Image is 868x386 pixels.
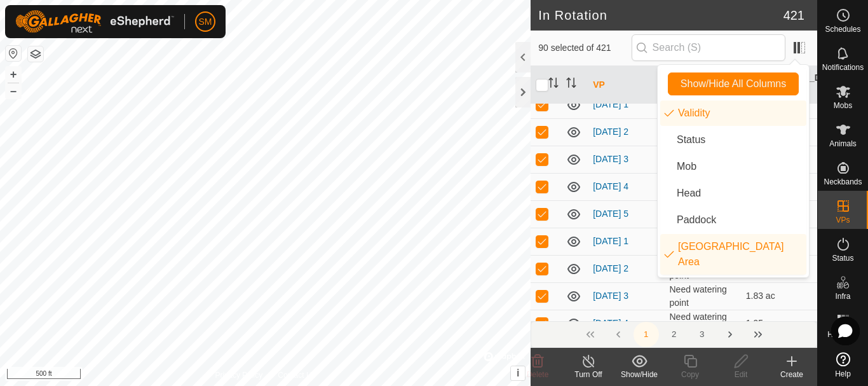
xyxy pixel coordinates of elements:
[835,370,851,378] span: Help
[548,79,559,90] p-sorticon: Activate to sort
[593,99,628,109] a: [DATE] 1
[832,254,853,262] span: Status
[632,34,785,61] input: Search (S)
[822,64,864,71] span: Notifications
[835,293,850,300] span: Infra
[766,369,817,380] div: Create
[566,79,576,90] p-sorticon: Activate to sort
[593,154,628,164] a: [DATE] 3
[825,25,860,33] span: Schedules
[741,310,817,337] td: 1.95 ac
[715,369,766,380] div: Edit
[661,322,687,347] button: 2
[593,181,628,191] a: [DATE] 4
[6,67,21,82] button: +
[538,8,783,23] h2: In Rotation
[829,140,857,148] span: Animals
[741,282,817,310] td: 1.83 ac
[834,102,852,109] span: Mobs
[660,127,806,153] li: activation.label.title
[614,369,665,380] div: Show/Hide
[660,100,806,126] li: vp.label.validity
[199,15,212,29] span: SM
[664,282,740,310] td: Need watering point
[593,263,628,273] a: [DATE] 2
[15,10,174,33] img: Gallagher Logo
[665,369,715,380] div: Copy
[634,322,659,347] button: 1
[664,310,740,337] td: Need watering point
[517,368,519,378] span: i
[593,318,628,328] a: [DATE] 4
[668,72,799,95] button: Show/Hide All Columns
[689,322,715,347] button: 3
[818,347,868,383] a: Help
[783,6,804,25] span: 421
[660,234,806,275] li: vp.label.grazingArea
[660,181,806,206] li: vp.label.head
[827,331,858,338] span: Heatmap
[538,41,631,55] span: 90 selected of 421
[660,207,806,233] li: enum.columnList.paddock
[593,291,628,301] a: [DATE] 3
[836,216,850,224] span: VPs
[717,322,743,347] button: Next Page
[681,78,786,90] span: Show/Hide All Columns
[745,322,771,347] button: Last Page
[593,236,628,246] a: [DATE] 1
[588,66,664,104] th: VP
[511,366,525,380] button: i
[593,209,628,219] a: [DATE] 5
[278,369,315,381] a: Contact Us
[527,370,549,379] span: Delete
[824,178,862,186] span: Neckbands
[593,127,628,137] a: [DATE] 2
[28,46,43,62] button: Map Layers
[660,154,806,179] li: mob.label.mob
[215,369,263,381] a: Privacy Policy
[6,46,21,61] button: Reset Map
[563,369,614,380] div: Turn Off
[6,83,21,99] button: –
